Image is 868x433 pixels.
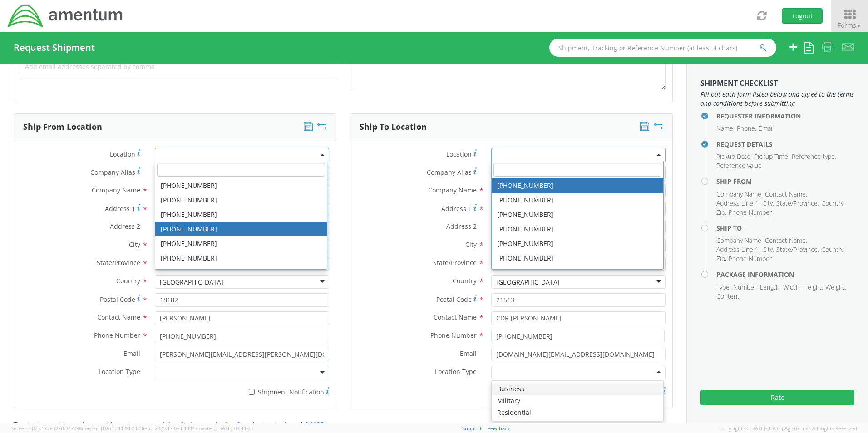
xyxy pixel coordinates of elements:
[129,240,140,249] span: City
[783,283,801,292] li: Width
[716,283,731,292] li: Type
[105,204,135,213] span: Address 1
[305,420,325,430] span: 0 USD
[759,124,774,133] li: Email
[99,367,140,376] span: Location Type
[441,204,472,213] span: Address 1
[155,193,326,207] li: [PHONE_NUMBER]
[97,313,140,321] span: Contact Name
[838,21,862,30] span: Forms
[716,292,740,301] li: Content
[460,349,477,358] span: Email
[155,236,326,251] li: [PHONE_NUMBER]
[737,124,756,133] li: Phone
[11,425,137,432] span: Server: 2025.17.0-327f6347098
[110,222,140,231] span: Address 2
[465,240,477,249] span: City
[856,22,862,30] span: ▼
[716,236,763,245] li: Company Name
[716,245,760,254] li: Address Line 1
[716,124,735,133] li: Name
[249,389,255,395] input: Shipment Notification
[123,349,140,358] span: Email
[23,123,102,132] h3: Ship From Location
[716,208,726,217] li: Zip
[716,254,726,263] li: Zip
[237,420,241,430] span: 0
[492,193,663,207] li: [PHONE_NUMBER]
[453,276,477,285] span: Country
[492,222,663,236] li: [PHONE_NUMBER]
[719,425,857,432] span: Copyright © [DATE]-[DATE] Agistix Inc., All Rights Reserved
[180,420,204,430] span: 0 piece
[155,266,326,280] li: [PHONE_NUMBER]
[446,222,477,231] span: Address 2
[760,283,781,292] li: Length
[716,271,854,278] h4: Package Information
[435,367,477,376] span: Location Type
[716,161,762,170] li: Reference value
[7,3,124,29] img: dyn-intl-logo-049831509241104b2a82.png
[110,150,135,158] span: Location
[492,251,663,266] li: [PHONE_NUMBER]
[716,141,854,148] h4: Request Details
[729,208,772,217] li: Phone Number
[82,425,137,432] span: master, [DATE] 11:04:24
[821,245,845,254] li: Country
[496,278,560,287] div: [GEOGRAPHIC_DATA]
[155,178,326,193] li: [PHONE_NUMBER]
[716,113,854,119] h4: Requester Information
[700,390,854,405] button: Rate
[360,123,427,132] h3: Ship To Location
[430,331,477,340] span: Phone Number
[700,79,854,88] h3: Shipment Checklist
[492,236,663,251] li: [PHONE_NUMBER]
[492,178,663,193] li: [PHONE_NUMBER]
[716,178,854,185] h4: Ship From
[492,383,663,395] div: Business
[700,90,854,108] span: Fill out each form listed below and agree to the terms and conditions before submitting
[492,207,663,222] li: [PHONE_NUMBER]
[549,39,776,57] input: Shipment, Tracking or Reference Number (at least 4 chars)
[94,331,140,340] span: Phone Number
[109,420,143,430] span: 1 package
[90,168,135,177] span: Company Alias
[116,276,140,285] span: Country
[138,425,253,432] span: Client: 2025.17.0-cb14447
[762,245,774,254] li: City
[97,258,140,267] span: State/Province
[716,152,752,161] li: Pickup Date
[436,295,472,304] span: Postal Code
[155,207,326,222] li: [PHONE_NUMBER]
[765,190,807,199] li: Contact Name
[776,245,819,254] li: State/Province
[716,190,763,199] li: Company Name
[155,386,329,397] label: Shipment Notification
[762,199,774,208] li: City
[754,152,789,161] li: Pickup Time
[427,168,472,177] span: Company Alias
[825,283,846,292] li: Weight
[100,295,135,304] span: Postal Code
[155,251,326,266] li: [PHONE_NUMBER]
[716,225,854,231] h4: Ship To
[433,258,477,267] span: State/Province
[462,425,482,432] a: Support
[716,199,760,208] li: Address Line 1
[446,150,472,158] span: Location
[92,186,140,194] span: Company Name
[765,236,807,245] li: Contact Name
[792,152,836,161] li: Reference type
[492,407,663,418] div: Residential
[782,8,823,24] button: Logout
[492,266,663,280] li: [PHONE_NUMBER]
[733,283,758,292] li: Number
[821,199,845,208] li: Country
[25,62,332,71] span: Add email addresses separated by comma
[197,425,253,432] span: master, [DATE] 08:44:05
[155,222,326,236] li: [PHONE_NUMBER]
[14,43,95,53] h4: Request Shipment
[776,199,819,208] li: State/Province
[160,278,223,287] div: [GEOGRAPHIC_DATA]
[434,313,477,321] span: Contact Name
